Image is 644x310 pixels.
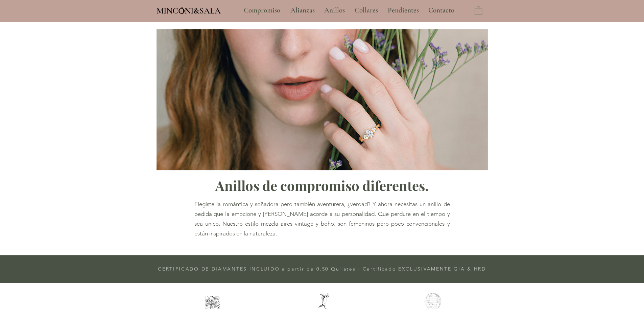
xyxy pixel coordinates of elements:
a: Contacto [423,2,460,19]
a: Alianzas [285,2,319,19]
img: Anillos de compromiso vintage [313,293,334,309]
span: Elegiste la romántica y soñadora pero también aventurera, ¿verdad? Y ahora necesitas un anillo de... [194,201,450,237]
img: Anillo de compromiso Vintage Minconi Sala [157,29,488,170]
nav: Sitio [225,2,473,19]
p: Compromiso [240,2,284,19]
p: Alianzas [287,2,318,19]
a: Collares [350,2,383,19]
a: Anillos [319,2,350,19]
a: Compromiso [239,2,285,19]
img: Anillos de compromiso Barcelona [204,296,221,309]
p: Anillos [321,2,348,19]
span: Anillos de compromiso diferentes. [215,176,429,194]
p: Pendientes [384,2,422,19]
span: CERTIFICADO DE DIAMANTES INCLUIDO a partir de 0.50 Quilates · Certificado EXCLUSIVAMENTE GIA & HRD [158,266,486,272]
span: MINCONI&SALA [157,6,221,16]
a: MINCONI&SALA [157,4,221,16]
p: Collares [351,2,381,19]
img: Anillos de compromiso éticos [423,293,443,309]
p: Contacto [425,2,458,19]
a: Pendientes [383,2,423,19]
img: Minconi Sala [179,7,185,14]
